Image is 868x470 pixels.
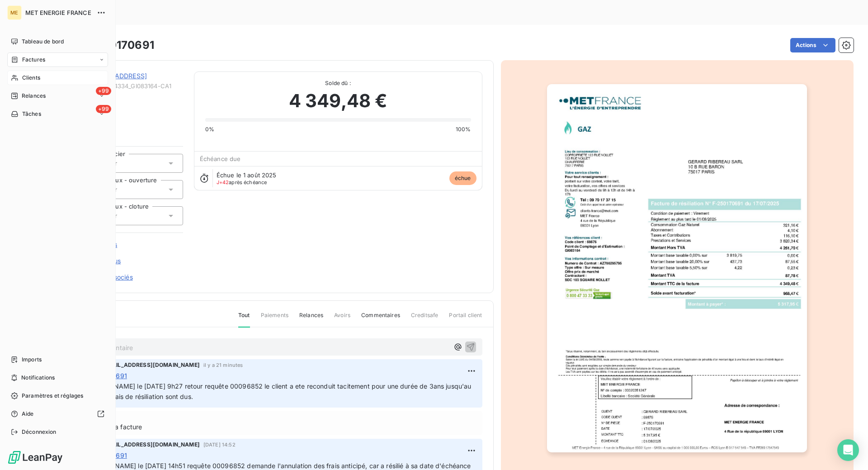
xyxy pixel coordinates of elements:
span: METFRA000004334_GI083164-CA1 [71,82,183,90]
span: [DATE] 14:52 [203,442,236,447]
span: Notifications [21,374,55,382]
span: 4 349,48 € [289,87,387,114]
span: Paiements [261,311,288,327]
span: Tableau de bord [22,38,64,46]
span: Paramètres et réglages [22,392,83,400]
span: Tâches [22,110,41,118]
span: MET France [EMAIL_ADDRESS][DOMAIN_NAME] [68,361,200,369]
span: il y a 21 minutes [203,362,243,368]
span: Solde dû : [205,79,471,87]
span: J+42 [217,179,229,185]
span: après échéance [217,180,267,185]
div: Open Intercom Messenger [837,439,859,461]
img: Logo LeanPay [7,450,63,465]
span: Avoirs [334,311,350,327]
span: Sortie de litige de la facture [58,422,142,432]
span: Clients [22,74,40,82]
span: 100% [456,125,471,133]
span: Déconnexion [22,428,57,436]
img: invoice_thumbnail [547,84,807,452]
span: MET France [EMAIL_ADDRESS][DOMAIN_NAME] [68,441,200,449]
span: +99 [96,87,111,95]
span: Litige : [PERSON_NAME] le [DATE] 9h27 retour requête 00096852 le client a ete reconduit tacitemen... [60,382,473,400]
span: [Litige] [PERSON_NAME] le [DATE] 14h51 requête 00096852 demande l'annulation des frais anticipé, ... [60,462,471,470]
span: Échue le 1 août 2025 [217,171,277,179]
span: échue [449,171,476,185]
span: Commentaires [361,311,400,327]
span: +99 [96,105,111,113]
h3: F-250170691 [85,37,154,53]
span: Creditsafe [411,311,439,327]
span: Aide [22,410,34,418]
a: Aide [7,407,108,421]
span: Échéance due [200,155,241,162]
span: Tout [238,311,250,328]
span: 0% [205,125,214,133]
span: Relances [299,311,323,327]
span: Portail client [449,311,482,327]
button: Actions [790,38,835,52]
span: Imports [22,356,42,364]
span: Relances [22,92,46,100]
span: Factures [22,56,45,64]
